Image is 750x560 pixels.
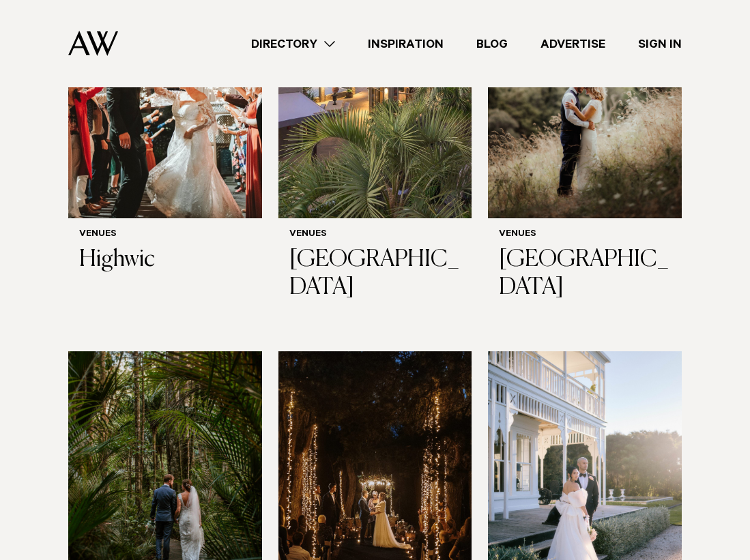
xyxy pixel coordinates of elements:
h6: Venues [499,229,671,241]
h3: Highwic [79,246,251,274]
a: Directory [235,35,351,53]
h3: [GEOGRAPHIC_DATA] [289,246,461,302]
h3: [GEOGRAPHIC_DATA] [499,246,671,302]
img: Auckland Weddings Logo [68,31,118,56]
a: Blog [460,35,524,53]
a: Sign In [622,35,698,53]
a: Advertise [524,35,622,53]
h6: Venues [289,229,461,241]
a: Inspiration [351,35,460,53]
h6: Venues [79,229,251,241]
